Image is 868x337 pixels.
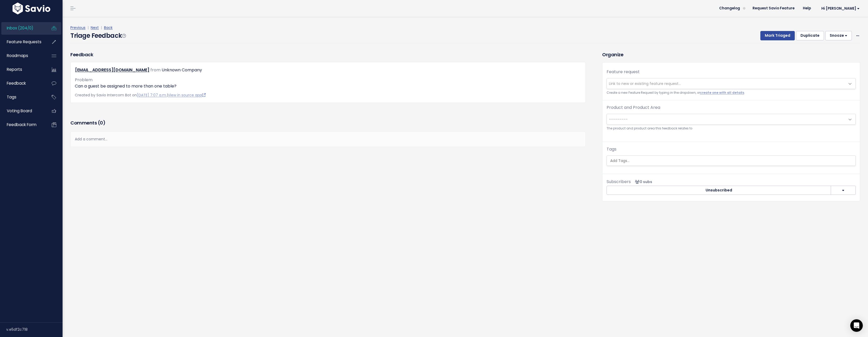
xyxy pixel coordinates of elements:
h3: Comments ( ) [70,119,586,127]
a: Voting Board [1,105,43,117]
a: [EMAIL_ADDRESS][DOMAIN_NAME] [75,67,149,73]
a: Roadmaps [1,50,43,62]
span: <p><strong>Subscribers</strong><br><br> No subscribers yet<br> </p> [633,179,652,184]
span: Inbox (204/0) [7,25,33,31]
div: Open Intercom Messenger [850,319,863,332]
img: logo-white.9d6f32f41409.svg [11,3,52,14]
span: Changelog [719,7,740,10]
a: Reports [1,64,43,76]
span: Created by Savio Intercom Bot on | [75,92,206,98]
button: Mark Triaged [760,31,795,40]
div: Add a comment... [70,132,586,147]
label: Feature request [607,69,640,75]
span: | [100,25,103,30]
a: Help [799,4,815,12]
label: Tags [607,146,616,152]
a: [DATE] 7:07 a.m. [137,92,167,98]
a: Feedback form [1,119,43,131]
a: Tags [1,91,43,103]
input: Add Tags... [608,158,855,164]
span: from [150,67,161,73]
label: Product and Product Area [607,104,660,111]
button: Duplicate [796,31,824,40]
span: Feature Requests [7,39,41,45]
a: create one with all details [700,91,744,95]
span: Voting Board [7,108,32,114]
h3: Organize [602,51,860,58]
h3: Feedback [70,51,93,58]
button: Snooze [825,31,852,40]
span: Subscribers [607,179,631,185]
a: Hi [PERSON_NAME] [815,4,864,13]
span: Feedback [7,80,26,86]
span: Roadmaps [7,53,28,58]
div: v.e5df2c718 [6,323,63,336]
span: Feedback form [7,122,36,127]
h4: Triage Feedback [70,31,126,40]
a: Inbox (204/0) [1,22,43,34]
a: Back [104,25,113,30]
a: Feature Requests [1,36,43,48]
span: | [87,25,90,30]
small: Create a new Feature Request by typing in the dropdown, or . [607,90,856,96]
span: Tags [7,94,16,100]
span: Reports [7,67,22,72]
button: Unsubscribed [607,186,831,195]
div: Unknown Company [162,66,202,74]
a: Previous [70,25,85,30]
a: View in source app [168,92,206,98]
span: Hi [PERSON_NAME] [821,7,860,10]
small: The product and product area this feedback relates to [607,126,856,131]
span: 0 [100,120,103,126]
span: Link to new or existing feature request... [609,81,681,86]
span: --------- [609,117,628,122]
p: Can a guest be assigned to more than one table? [75,83,581,89]
a: Request Savio Feature [748,4,799,12]
span: Problem [75,77,93,83]
a: Next [91,25,99,30]
a: Feedback [1,77,43,89]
